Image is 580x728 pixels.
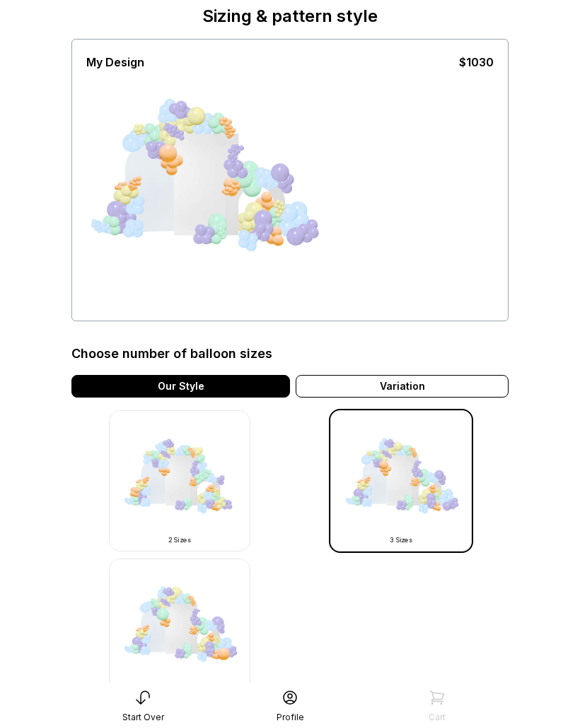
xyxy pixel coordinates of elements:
[127,536,233,544] div: 2 Sizes
[86,54,144,71] div: My Design
[122,712,164,723] div: Start Over
[71,344,272,364] div: Choose number of balloon sizes
[277,712,304,723] div: Profile
[202,5,378,28] p: Sizing & pattern style
[459,54,494,71] div: $1030
[296,375,509,398] div: Variation
[348,536,454,544] div: 3 Sizes
[330,410,472,551] img: -
[109,559,250,700] img: -
[429,712,446,723] div: Cart
[71,375,290,398] div: Our Style
[109,410,250,551] img: -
